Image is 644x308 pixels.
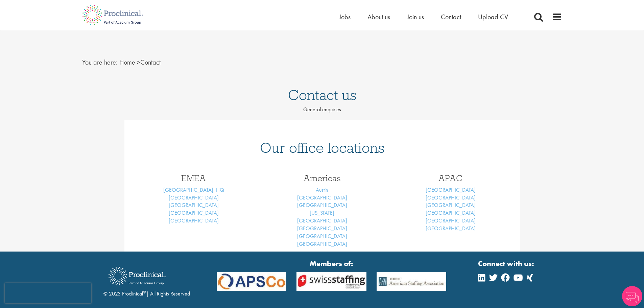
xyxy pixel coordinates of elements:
a: [GEOGRAPHIC_DATA] [297,217,347,224]
strong: Connect with us: [478,258,535,269]
span: You are here: [82,58,118,67]
span: Contact [119,58,161,67]
img: APSCo [372,272,452,291]
h1: Our office locations [135,140,510,155]
h3: EMEA [135,174,253,183]
a: [GEOGRAPHIC_DATA] [297,202,347,209]
img: Chatbot [622,286,642,306]
a: [US_STATE] [310,209,334,216]
a: [GEOGRAPHIC_DATA] [297,225,347,232]
a: [GEOGRAPHIC_DATA] [426,194,476,201]
a: Austin [316,186,328,193]
img: Proclinical Recruitment [103,262,171,290]
a: Upload CV [478,13,508,21]
img: APSCo [212,272,292,291]
a: [GEOGRAPHIC_DATA] [426,186,476,193]
iframe: reCAPTCHA [5,283,91,303]
a: breadcrumb link to Home [119,58,135,67]
a: [GEOGRAPHIC_DATA] [297,194,347,201]
a: [GEOGRAPHIC_DATA] [169,202,219,209]
a: [GEOGRAPHIC_DATA] [297,233,347,240]
span: > [137,58,140,67]
a: [GEOGRAPHIC_DATA] [426,209,476,216]
a: [GEOGRAPHIC_DATA] [169,194,219,201]
h3: APAC [391,174,510,183]
strong: Members of: [217,258,447,269]
a: [GEOGRAPHIC_DATA] [426,202,476,209]
a: Contact [441,13,461,21]
a: About us [367,13,390,21]
sup: ® [143,289,146,295]
a: [GEOGRAPHIC_DATA], HQ [163,186,224,193]
div: © 2023 Proclinical | All Rights Reserved [103,262,190,298]
a: [GEOGRAPHIC_DATA] [426,217,476,224]
a: [GEOGRAPHIC_DATA] [169,209,219,216]
a: [GEOGRAPHIC_DATA] [169,217,219,224]
a: [GEOGRAPHIC_DATA] [426,225,476,232]
img: APSCo [291,272,372,291]
a: [GEOGRAPHIC_DATA] [297,240,347,247]
h3: Americas [263,174,381,183]
a: Jobs [339,13,351,21]
a: Join us [407,13,424,21]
